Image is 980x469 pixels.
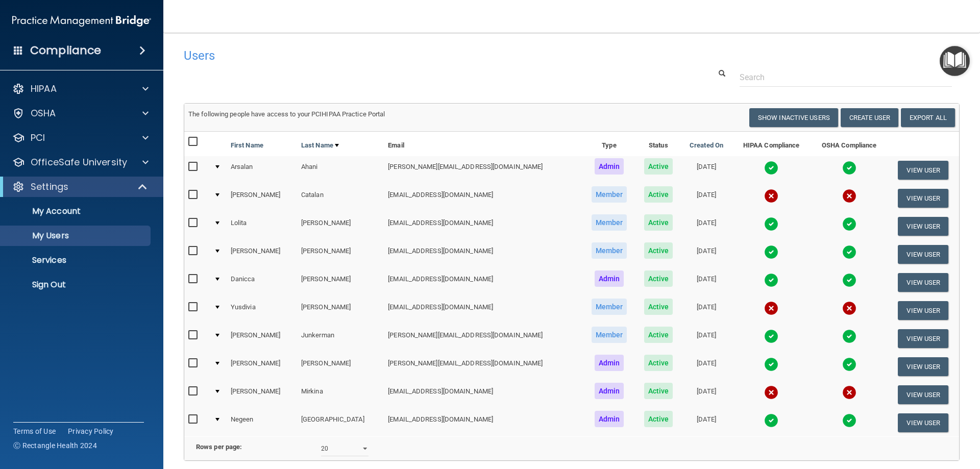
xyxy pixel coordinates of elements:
[384,381,582,409] td: [EMAIL_ADDRESS][DOMAIN_NAME]
[297,325,384,353] td: Junkerman
[227,409,297,436] td: Negeen
[644,242,673,259] span: Active
[12,156,149,168] a: OfficeSafe University
[764,189,778,203] img: cross.ca9f0e7f.svg
[898,189,948,208] button: View User
[13,426,56,436] a: Terms of Use
[227,184,297,212] td: [PERSON_NAME]
[592,327,627,343] span: Member
[842,273,856,287] img: tick.e7d51cea.svg
[196,443,242,451] b: Rows per page:
[227,353,297,381] td: [PERSON_NAME]
[31,181,68,193] p: Settings
[582,132,635,156] th: Type
[644,270,673,287] span: Active
[384,240,582,268] td: [EMAIL_ADDRESS][DOMAIN_NAME]
[636,132,681,156] th: Status
[297,184,384,212] td: Catalan
[227,268,297,297] td: Danicca
[690,139,723,152] a: Created On
[740,68,952,87] input: Search
[644,299,673,315] span: Active
[644,186,673,203] span: Active
[898,273,948,292] button: View User
[898,385,948,404] button: View User
[297,381,384,409] td: Mirkina
[297,156,384,184] td: Ahani
[898,161,948,180] button: View User
[681,297,732,325] td: [DATE]
[841,108,898,127] button: Create User
[681,268,732,297] td: [DATE]
[227,297,297,325] td: Yusdivia
[901,108,955,127] a: Export All
[592,242,627,259] span: Member
[12,181,148,193] a: Settings
[681,381,732,409] td: [DATE]
[31,107,56,119] p: OSHA
[297,212,384,240] td: [PERSON_NAME]
[764,329,778,343] img: tick.e7d51cea.svg
[644,327,673,343] span: Active
[384,184,582,212] td: [EMAIL_ADDRESS][DOMAIN_NAME]
[842,217,856,231] img: tick.e7d51cea.svg
[592,214,627,231] span: Member
[68,426,114,436] a: Privacy Policy
[595,383,624,399] span: Admin
[384,353,582,381] td: [PERSON_NAME][EMAIL_ADDRESS][DOMAIN_NAME]
[7,280,146,290] p: Sign Out
[898,357,948,376] button: View User
[842,301,856,315] img: cross.ca9f0e7f.svg
[31,132,45,144] p: PCI
[898,301,948,320] button: View User
[681,353,732,381] td: [DATE]
[803,397,968,437] iframe: Drift Widget Chat Controller
[31,156,127,168] p: OfficeSafe University
[384,297,582,325] td: [EMAIL_ADDRESS][DOMAIN_NAME]
[681,325,732,353] td: [DATE]
[297,240,384,268] td: [PERSON_NAME]
[764,413,778,428] img: tick.e7d51cea.svg
[681,409,732,436] td: [DATE]
[644,158,673,175] span: Active
[764,217,778,231] img: tick.e7d51cea.svg
[384,212,582,240] td: [EMAIL_ADDRESS][DOMAIN_NAME]
[592,186,627,203] span: Member
[644,214,673,231] span: Active
[595,270,624,287] span: Admin
[227,240,297,268] td: [PERSON_NAME]
[231,139,263,152] a: First Name
[811,132,888,156] th: OSHA Compliance
[227,381,297,409] td: [PERSON_NAME]
[297,409,384,436] td: [GEOGRAPHIC_DATA]
[384,156,582,184] td: [PERSON_NAME][EMAIL_ADDRESS][DOMAIN_NAME]
[384,132,582,156] th: Email
[940,46,970,76] button: Open Resource Center
[842,161,856,175] img: tick.e7d51cea.svg
[898,329,948,348] button: View User
[184,49,630,62] h4: Users
[764,385,778,400] img: cross.ca9f0e7f.svg
[732,132,811,156] th: HIPAA Compliance
[227,156,297,184] td: Arsalan
[227,325,297,353] td: [PERSON_NAME]
[764,357,778,372] img: tick.e7d51cea.svg
[898,217,948,236] button: View User
[842,385,856,400] img: cross.ca9f0e7f.svg
[898,245,948,264] button: View User
[764,301,778,315] img: cross.ca9f0e7f.svg
[31,83,57,95] p: HIPAA
[681,184,732,212] td: [DATE]
[595,158,624,175] span: Admin
[842,189,856,203] img: cross.ca9f0e7f.svg
[842,357,856,372] img: tick.e7d51cea.svg
[595,355,624,371] span: Admin
[12,107,149,119] a: OSHA
[13,440,97,451] span: Ⓒ Rectangle Health 2024
[842,245,856,259] img: tick.e7d51cea.svg
[592,299,627,315] span: Member
[12,83,149,95] a: HIPAA
[188,110,385,118] span: The following people have access to your PCIHIPAA Practice Portal
[12,11,151,31] img: PMB logo
[384,268,582,297] td: [EMAIL_ADDRESS][DOMAIN_NAME]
